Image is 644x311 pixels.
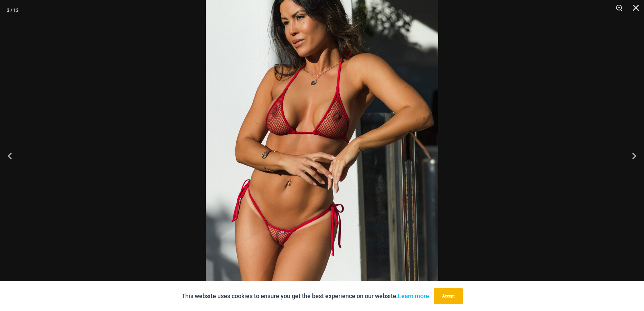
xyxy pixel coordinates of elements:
[398,292,429,299] a: Learn more
[7,5,19,15] div: 3 / 13
[619,139,644,173] button: Next
[182,291,429,301] p: This website uses cookies to ensure you get the best experience on our website.
[434,288,463,304] button: Accept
